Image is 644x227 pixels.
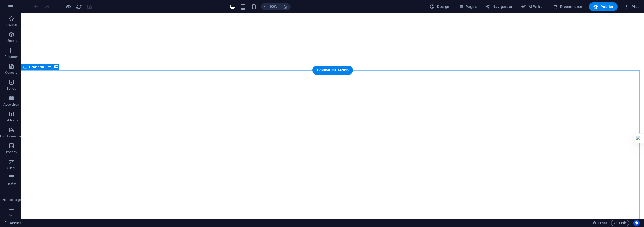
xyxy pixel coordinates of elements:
[29,66,44,69] span: Conteneur
[5,71,18,75] p: Contenu
[7,86,16,91] p: Boîtes
[550,2,584,11] button: E-commerce
[593,4,613,9] span: Publier
[611,220,629,226] button: Code
[76,3,82,10] button: reload
[312,66,353,75] div: + Ajouter une section
[521,4,544,9] span: AI Writer
[3,102,19,107] p: Accordéon
[485,4,512,9] span: Navigateur
[593,220,607,226] h6: Durée de la session
[269,3,278,10] h6: 100%
[624,4,639,9] span: Plus
[5,55,18,59] p: Colonnes
[483,2,515,11] button: Navigateur
[6,23,17,27] p: Favoris
[613,220,627,226] span: Code
[456,2,479,11] button: Pages
[65,3,71,10] button: Cliquez ici pour quitter le mode Aperçu et poursuivre l'édition.
[6,182,16,186] p: En-tête
[552,4,582,9] span: E-commerce
[4,220,21,226] a: Cliquez pour annuler la sélection. Double-cliquez pour ouvrir Pages.
[2,198,21,202] p: Pied de page
[458,4,477,9] span: Pages
[7,166,16,170] p: Slider
[427,2,452,11] div: Design (Ctrl+Alt+Y)
[76,4,82,10] i: Actualiser la page
[589,2,618,11] button: Publier
[6,150,17,154] p: Images
[633,220,640,226] button: Usercentrics
[430,4,449,9] span: Design
[5,39,18,43] p: Éléments
[5,118,18,123] p: Tableaux
[519,2,546,11] button: AI Writer
[427,2,452,11] button: Design
[622,2,642,11] button: Plus
[283,4,288,9] i: Lors du redimensionnement, ajuster automatiquement le niveau de zoom en fonction de l'appareil sé...
[261,3,280,10] button: 100%
[602,221,603,225] span: :
[598,220,607,226] span: 00 00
